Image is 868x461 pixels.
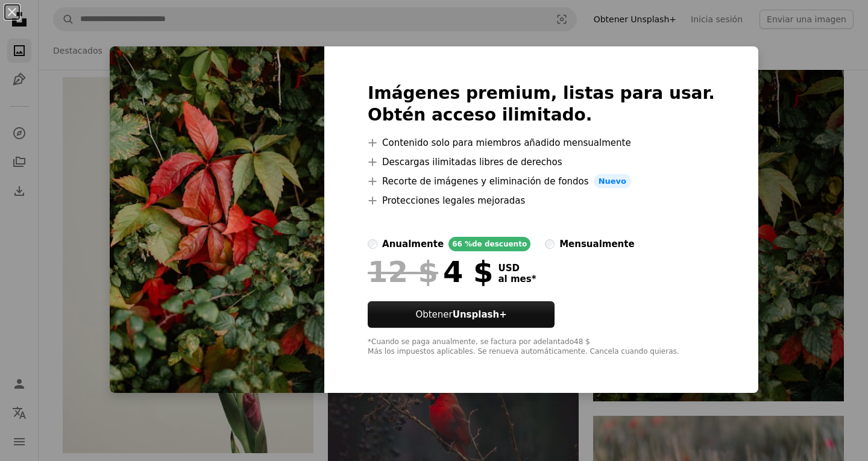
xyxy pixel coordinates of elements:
[498,274,536,284] span: al mes *
[368,174,715,189] li: Recorte de imágenes y eliminación de fondos
[368,337,715,357] div: *Cuando se paga anualmente, se factura por adelantado 48 $ Más los impuestos aplicables. Se renue...
[368,239,377,249] input: anualmente66 %de descuento
[110,46,324,394] img: premium_photo-1758279868752-13c4e4967b39
[498,263,536,274] span: USD
[448,237,530,251] div: 66 % de descuento
[368,155,715,169] li: Descargas ilimitadas libres de derechos
[368,136,715,150] li: Contenido solo para miembros añadido mensualmente
[559,237,634,251] div: mensualmente
[453,309,507,320] strong: Unsplash+
[368,193,715,208] li: Protecciones legales mejoradas
[382,237,444,251] div: anualmente
[368,256,493,287] div: 4 $
[368,256,438,287] span: 12 $
[368,83,715,126] h2: Imágenes premium, listas para usar. Obtén acceso ilimitado.
[594,174,631,189] span: Nuevo
[368,301,555,328] button: ObtenerUnsplash+
[545,239,555,249] input: mensualmente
